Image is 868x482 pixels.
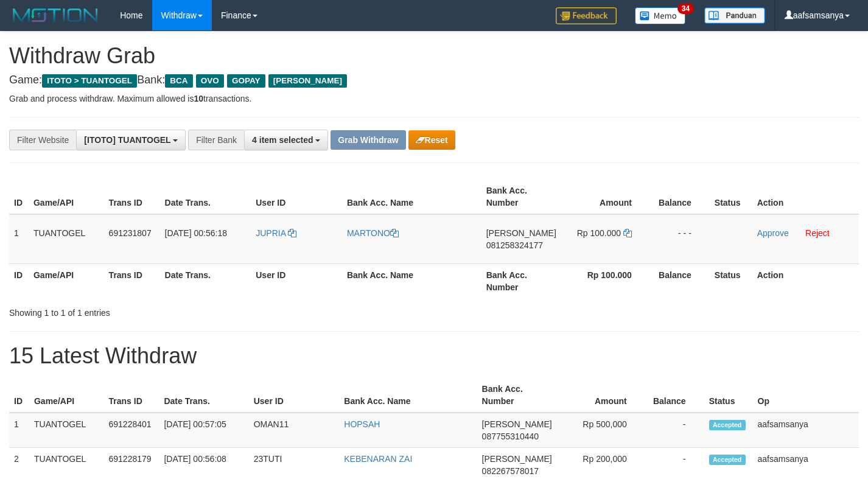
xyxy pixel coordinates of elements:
[704,378,753,413] th: Status
[342,264,481,298] th: Bank Acc. Name
[481,180,561,214] th: Bank Acc. Number
[188,130,244,150] div: Filter Bank
[650,264,710,298] th: Balance
[561,264,650,298] th: Rp 100.000
[9,44,859,68] h1: Withdraw Grab
[645,413,704,448] td: -
[650,214,710,264] td: - - -
[710,264,752,298] th: Status
[104,264,160,298] th: Trans ID
[342,180,481,214] th: Bank Acc. Name
[160,264,251,298] th: Date Trans.
[249,413,340,448] td: OMAN11
[344,454,412,464] a: KEBENARAN ZAI
[42,74,137,88] span: ITOTO > TUANTOGEL
[757,228,789,238] a: Approve
[9,378,29,413] th: ID
[482,454,552,464] span: [PERSON_NAME]
[29,413,104,448] td: TUANTOGEL
[482,419,552,429] span: [PERSON_NAME]
[256,228,285,238] span: JUPRIA
[9,130,76,150] div: Filter Website
[196,74,224,88] span: OVO
[256,228,296,238] a: JUPRIA
[104,180,160,214] th: Trans ID
[344,419,380,429] a: HOPSAH
[76,130,186,150] button: [ITOTO] TUANTOGEL
[709,420,746,430] span: Accepted
[752,264,859,298] th: Action
[9,344,859,368] h1: 15 Latest Withdraw
[486,240,543,250] span: Copy 081258324177 to clipboard
[194,94,203,103] strong: 10
[677,3,694,14] span: 34
[268,74,347,88] span: [PERSON_NAME]
[635,7,686,24] img: Button%20Memo.svg
[9,180,29,214] th: ID
[9,93,859,105] p: Grab and process withdraw. Maximum allowed is transactions.
[477,378,557,413] th: Bank Acc. Number
[29,214,104,264] td: TUANTOGEL
[753,378,859,413] th: Op
[104,378,159,413] th: Trans ID
[481,264,561,298] th: Bank Acc. Number
[9,214,29,264] td: 1
[577,228,621,238] span: Rp 100.000
[805,228,830,238] a: Reject
[9,6,102,24] img: MOTION_logo.png
[165,228,227,238] span: [DATE] 00:56:18
[704,7,765,24] img: panduan.png
[9,74,859,86] h4: Game: Bank:
[623,228,632,238] a: Copy 100000 to clipboard
[244,130,328,150] button: 4 item selected
[482,431,539,441] span: Copy 087755310440 to clipboard
[29,264,104,298] th: Game/API
[104,413,159,448] td: 691228401
[9,302,352,319] div: Showing 1 to 1 of 1 entries
[557,413,645,448] td: Rp 500,000
[347,228,399,238] a: MARTONO
[251,264,342,298] th: User ID
[339,378,477,413] th: Bank Acc. Name
[9,264,29,298] th: ID
[710,180,752,214] th: Status
[645,378,704,413] th: Balance
[331,130,405,150] button: Grab Withdraw
[227,74,265,88] span: GOPAY
[752,180,859,214] th: Action
[650,180,710,214] th: Balance
[159,413,248,448] td: [DATE] 00:57:05
[165,74,192,88] span: BCA
[109,228,152,238] span: 691231807
[486,228,556,238] span: [PERSON_NAME]
[84,135,170,145] span: [ITOTO] TUANTOGEL
[159,378,248,413] th: Date Trans.
[29,378,104,413] th: Game/API
[709,455,746,465] span: Accepted
[556,7,617,24] img: Feedback.jpg
[561,180,650,214] th: Amount
[160,180,251,214] th: Date Trans.
[9,413,29,448] td: 1
[753,413,859,448] td: aafsamsanya
[249,378,340,413] th: User ID
[482,466,539,476] span: Copy 082267578017 to clipboard
[408,130,455,150] button: Reset
[557,378,645,413] th: Amount
[252,135,313,145] span: 4 item selected
[29,180,104,214] th: Game/API
[251,180,342,214] th: User ID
